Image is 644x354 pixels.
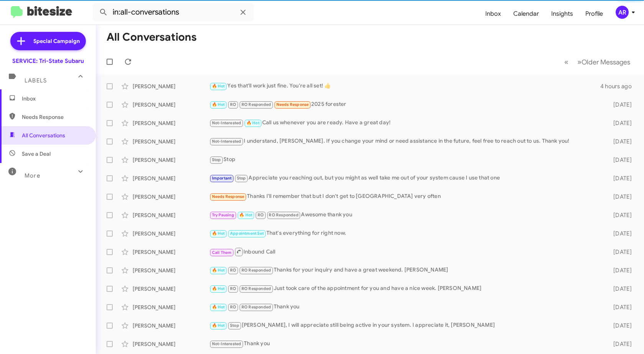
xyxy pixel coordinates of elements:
span: Older Messages [582,58,630,66]
span: 🔥 Hot [212,305,225,310]
a: Special Campaign [10,32,86,50]
div: Thanks for your inquiry and have a great weekend. [PERSON_NAME] [209,266,603,275]
span: Special Campaign [33,37,80,45]
div: Yes that'll work just fine. You're all set! 👍 [209,82,600,91]
div: [DATE] [603,340,638,348]
div: [DATE] [603,119,638,127]
span: Important [212,176,232,181]
span: RO [230,305,236,310]
input: Search [93,3,254,21]
span: 🔥 Hot [212,323,225,328]
div: [DATE] [603,322,638,329]
span: Not-Interested [212,139,242,144]
div: Awesome thank you [209,211,603,219]
div: [DATE] [603,230,638,237]
a: Insights [545,3,579,25]
span: Appointment Set [230,231,264,236]
div: Thank you [209,339,603,348]
span: RO Responded [242,286,271,291]
span: Stop [237,176,246,181]
span: Not-Interested [212,341,242,346]
span: Needs Response [22,113,87,121]
span: 🔥 Hot [212,84,225,89]
div: [PERSON_NAME] [133,340,209,348]
span: » [577,57,582,67]
div: Thank you [209,303,603,311]
div: Stop [209,155,603,164]
div: [DATE] [603,101,638,109]
span: 🔥 Hot [212,231,225,236]
div: [PERSON_NAME] [133,175,209,182]
div: [DATE] [603,175,638,182]
div: [PERSON_NAME] [133,267,209,274]
div: [DATE] [603,248,638,256]
span: « [564,57,568,67]
h1: All Conversations [107,31,197,43]
button: AR [609,6,636,19]
div: SERVICE: Tri-State Subaru [12,57,84,65]
div: [DATE] [603,303,638,311]
nav: Page navigation example [560,54,635,70]
div: [PERSON_NAME] [133,248,209,256]
div: [DATE] [603,193,638,201]
span: RO [230,286,236,291]
span: Save a Deal [22,150,51,158]
div: [PERSON_NAME] [133,285,209,293]
span: Not-Interested [212,120,242,125]
div: AR [616,6,629,19]
div: [PERSON_NAME] [133,322,209,329]
div: [PERSON_NAME] [133,211,209,219]
span: RO [230,102,236,107]
div: Inbound Call [209,247,603,257]
div: [PERSON_NAME] [133,230,209,237]
div: [PERSON_NAME] [133,303,209,311]
span: RO [230,268,236,273]
div: [PERSON_NAME] [133,82,209,90]
span: RO Responded [242,268,271,273]
div: 4 hours ago [600,82,638,90]
a: Profile [579,3,609,25]
div: I understand, [PERSON_NAME]. If you change your mind or need assistance in the future, feel free ... [209,137,603,146]
span: Needs Response [212,194,245,199]
span: 🔥 Hot [212,102,225,107]
span: 🔥 Hot [239,212,252,217]
span: 🔥 Hot [212,286,225,291]
span: Needs Response [276,102,309,107]
div: [DATE] [603,211,638,219]
span: RO Responded [269,212,298,217]
button: Next [573,54,635,70]
span: Inbox [22,95,87,102]
div: 2025 forester [209,100,603,109]
span: 🔥 Hot [212,268,225,273]
span: Labels [25,77,47,84]
div: [DATE] [603,156,638,164]
div: [PERSON_NAME], I will appreciate still being active in your system. I appreciate it, [PERSON_NAME] [209,321,603,330]
span: Try Pausing [212,212,234,217]
div: [DATE] [603,138,638,145]
button: Previous [560,54,573,70]
div: Appreciate you reaching out, but you might as well take me out of your system cause I use that one [209,174,603,183]
span: RO Responded [242,102,271,107]
a: Calendar [507,3,545,25]
span: RO [258,212,264,217]
div: [PERSON_NAME] [133,119,209,127]
div: Just took care of the appointment for you and have a nice week. [PERSON_NAME] [209,284,603,293]
div: Call us whenever you are ready. Have a great day! [209,119,603,127]
div: [DATE] [603,267,638,274]
span: Call Them [212,250,232,255]
div: [PERSON_NAME] [133,156,209,164]
span: Stop [230,323,239,328]
div: [PERSON_NAME] [133,193,209,201]
div: [DATE] [603,285,638,293]
div: [PERSON_NAME] [133,101,209,109]
span: 🔥 Hot [246,120,260,125]
div: That's everything for right now. [209,229,603,238]
div: Thanks I'll remember that but I don't get to [GEOGRAPHIC_DATA] very often [209,192,603,201]
span: Stop [212,157,221,162]
a: Inbox [479,3,507,25]
span: All Conversations [22,132,65,139]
